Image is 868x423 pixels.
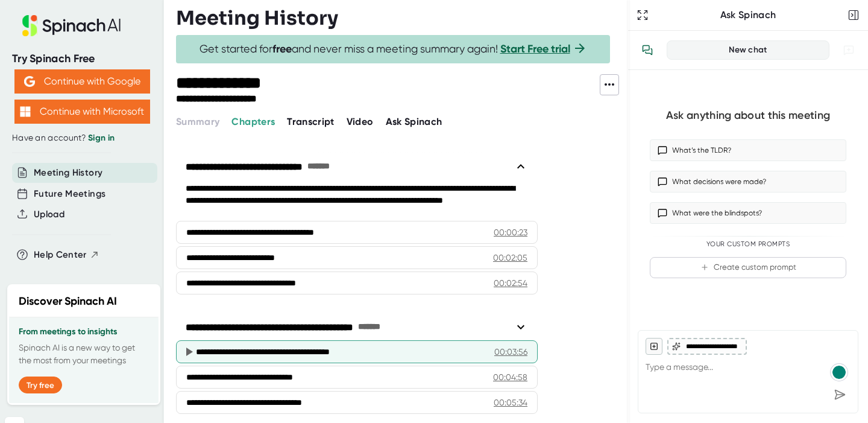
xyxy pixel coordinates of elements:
button: Future Meetings [34,187,105,201]
div: Have an account? [12,133,152,144]
span: Get started for and never miss a meeting summary again! [200,42,587,56]
h3: Meeting History [176,7,338,30]
h2: Discover Spinach AI [19,293,117,310]
span: Ask Spinach [386,116,442,127]
button: Close conversation sidebar [845,7,862,24]
button: What decisions were made? [650,171,846,192]
button: Transcript [287,115,335,129]
a: Start Free trial [500,42,570,56]
button: Chapters [231,115,275,129]
button: Expand to Ask Spinach page [634,7,651,24]
button: What were the blindspots? [650,202,846,224]
button: Summary [176,115,219,129]
div: New chat [675,45,822,56]
span: Summary [176,116,219,127]
a: Sign in [88,133,115,143]
div: 00:02:54 [494,277,527,289]
div: Try Spinach Free [12,52,152,66]
div: Ask anything about this meeting [666,109,830,122]
div: 00:04:58 [493,371,527,383]
button: Upload [34,208,64,221]
span: Help Center [34,248,87,262]
div: Ask Spinach [651,9,845,21]
img: Aehbyd4JwY73AAAAAElFTkSuQmCC [24,76,35,87]
button: Try free [19,377,62,393]
button: Help Center [34,248,99,262]
button: Meeting History [34,166,102,180]
div: 00:05:34 [494,396,527,409]
button: Ask Spinach [386,115,442,129]
span: Chapters [231,116,275,127]
div: Send message [829,384,851,406]
button: Create custom prompt [650,257,846,278]
p: Spinach AI is a new way to get the most from your meetings [19,342,149,367]
span: Transcript [287,116,335,127]
button: What’s the TLDR? [650,139,846,161]
div: 00:00:23 [494,226,527,238]
div: Your Custom Prompts [650,240,846,249]
h3: From meetings to insights [19,327,149,337]
span: Video [347,116,374,127]
b: free [272,42,292,56]
button: View conversation history [635,38,659,62]
div: 00:03:56 [494,346,527,358]
button: Continue with Microsoft [14,100,150,124]
button: Video [347,115,374,129]
div: 00:02:05 [493,252,527,264]
button: Continue with Google [14,69,150,94]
